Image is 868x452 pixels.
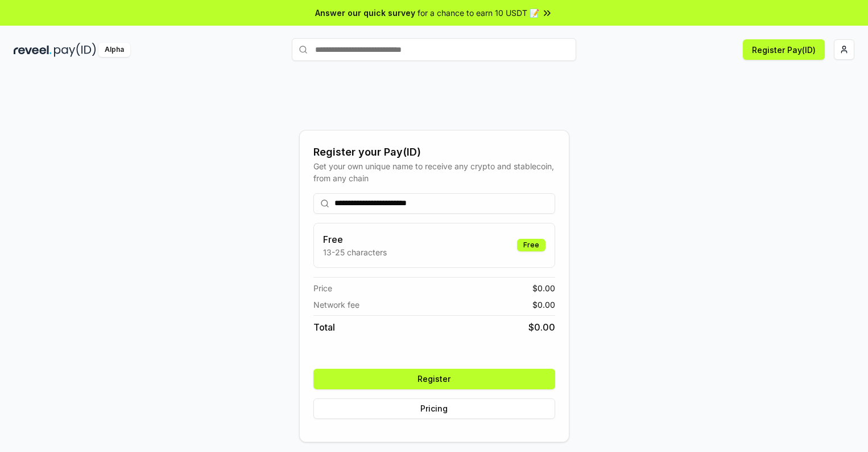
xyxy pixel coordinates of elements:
[313,398,555,419] button: Pricing
[323,233,387,246] h3: Free
[532,299,555,311] span: $ 0.00
[98,43,130,57] div: Alpha
[532,282,555,294] span: $ 0.00
[14,43,52,57] img: reveel_dark
[528,320,555,334] span: $ 0.00
[743,39,825,60] button: Register Pay(ID)
[323,246,387,258] p: 13-25 characters
[313,299,359,311] span: Network fee
[313,282,332,294] span: Price
[313,144,555,160] div: Register your Pay(ID)
[517,239,545,251] div: Free
[315,7,415,19] span: Answer our quick survey
[313,320,335,334] span: Total
[313,160,555,184] div: Get your own unique name to receive any crypto and stablecoin, from any chain
[418,7,539,19] span: for a chance to earn 10 USDT 📝
[313,369,555,389] button: Register
[54,43,96,57] img: pay_id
